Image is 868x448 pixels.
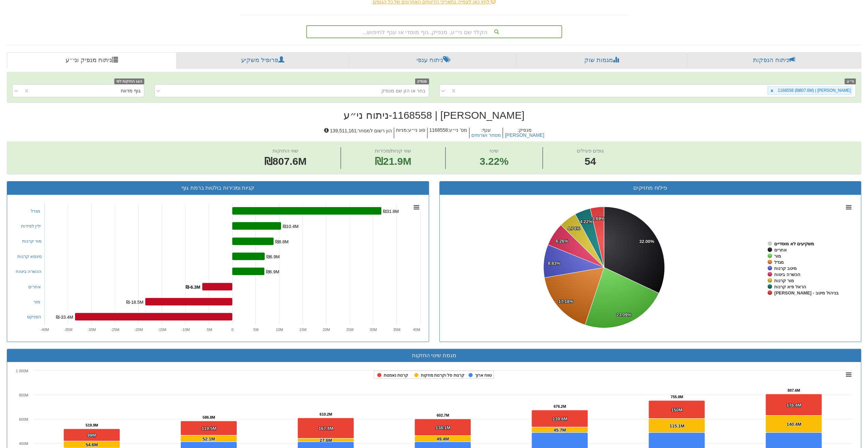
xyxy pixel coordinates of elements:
[475,373,492,378] tspan: טווח ארוך
[319,426,333,431] tspan: 167.4M
[7,110,861,121] h2: [PERSON_NAME] | 1168558 - ניתוח ני״ע
[276,328,283,332] text: 10M
[844,78,856,84] span: ני״ע
[505,133,544,138] button: [PERSON_NAME]
[394,128,427,138] h5: סוג ני״ע : מניות
[558,299,574,304] tspan: 17.18%
[86,423,98,427] tspan: 519.9M
[177,52,349,69] a: פרופיל משקיע
[266,269,279,274] tspan: ₪6.9M
[786,403,801,408] tspan: 176.4M
[31,208,40,214] a: מגדל
[471,133,501,138] button: מסחר ושרותים
[568,226,580,231] tspan: 4.74%
[7,52,177,69] a: ניתוח מנפיק וני״ע
[33,299,40,304] a: מור
[445,185,856,191] h3: פילוח מחזיקים
[22,239,42,244] a: מור קרנות
[671,407,682,413] tspan: 150M
[369,328,377,332] text: 30M
[275,239,289,244] tspan: ₪8.8M
[774,278,794,283] tspan: מור קרנות
[469,128,503,138] h5: ענף :
[114,78,144,84] span: הצג החזקות לפי
[126,300,143,305] tspan: ₪-18.5M
[774,284,806,289] tspan: הראל פיא קרנות
[383,209,399,214] tspan: ₪31.8M
[19,442,28,446] text: 400M
[231,328,233,332] text: 0
[203,436,215,442] tspan: 52.1M
[774,272,800,277] tspan: הכשרה ביטוח
[253,328,258,332] text: 5M
[21,223,41,229] a: ילין לפידות
[19,393,28,397] text: 800M
[580,219,592,224] tspan: 4.22%
[437,436,449,442] tspan: 49.4M
[639,239,654,244] tspan: 32.00%
[502,128,546,138] h5: מנפיק :
[776,87,852,95] div: [PERSON_NAME] | 1168558 (₪807.6M)
[774,266,797,271] tspan: מיטב קרנות
[16,269,42,274] a: הכשרה ביטוח
[87,433,96,438] tspan: 99M
[788,388,800,392] tspan: 807.6M
[577,154,604,169] span: 54
[28,284,41,289] a: אחרים
[186,285,200,290] tspan: ₪-6.3M
[437,413,449,417] tspan: 602.7M
[19,417,28,421] text: 600M
[375,156,411,167] span: ₪21.9M
[687,52,861,69] a: ניתוח הנפקות
[421,373,465,378] tspan: קרנות סל וקרנות מחקות
[56,315,73,320] tspan: ₪-33.4M
[393,328,400,332] text: 35M
[40,328,49,332] text: -40M
[489,148,499,154] span: שינוי
[381,87,425,94] div: בחר או הזן שם מנפיק
[774,260,784,265] tspan: מגדל
[375,148,411,154] span: שווי קניות/מכירות
[556,239,568,244] tspan: 6.26%
[480,154,509,169] span: 3.22%
[671,395,683,399] tspan: 755.8M
[786,422,801,427] tspan: 140.4M
[516,52,687,69] a: מגמות שוק
[548,261,560,266] tspan: 8.83%
[111,328,119,332] text: -25M
[299,328,306,332] text: 15M
[774,290,838,295] tspan: [PERSON_NAME] - בניהול מיטב
[27,314,41,319] a: הפניקס
[554,428,566,433] tspan: 45.7M
[266,254,280,259] tspan: ₪6.9M
[17,254,42,259] a: סיגמא קרנות
[273,148,298,154] span: שווי החזקות
[554,404,566,408] tspan: 676.2M
[670,423,684,429] tspan: 115.1M
[774,247,787,252] tspan: אחרים
[322,128,393,138] h5: הון רשום למסחר : 139,511,161
[181,328,190,332] text: -10M
[158,328,166,332] text: -15M
[577,148,604,154] span: גופים פעילים
[202,426,216,431] tspan: 119.5M
[320,412,332,416] tspan: 610.2M
[134,328,143,332] text: -20M
[64,328,72,332] text: -35M
[436,425,450,430] tspan: 138.1M
[16,369,28,373] tspan: 1 000M
[415,78,429,84] span: מנפיק
[616,312,632,317] tspan: 23.09%
[774,241,814,246] tspan: משקיעים לא מוסדיים
[86,442,98,447] tspan: 54.6M
[553,416,567,421] tspan: 139.8M
[206,328,212,332] text: -5M
[307,26,561,38] div: הקלד שם ני״ע, מנפיק, גוף מוסדי או ענף לחיפוש...
[323,328,330,332] text: 20M
[121,87,141,94] div: גוף מדווח
[203,415,215,419] tspan: 586.8M
[774,254,781,259] tspan: מור
[413,328,420,332] text: 40M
